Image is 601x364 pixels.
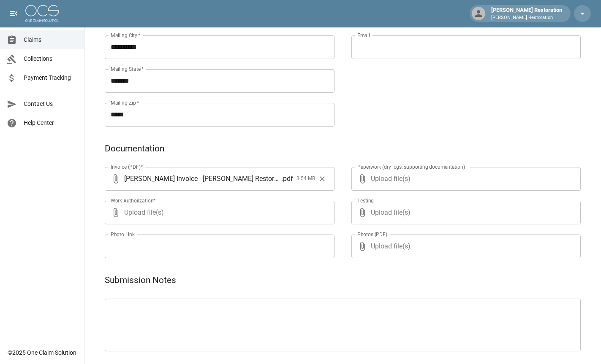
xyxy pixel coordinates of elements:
[124,174,281,183] span: [PERSON_NAME] Invoice - [PERSON_NAME] Restoration - PHX
[357,32,370,39] label: Email
[24,100,77,108] span: Contact Us
[24,73,77,82] span: Payment Tracking
[111,231,135,238] label: Photo Link
[491,14,562,22] p: [PERSON_NAME] Restoration
[111,197,156,204] label: Work Authorization*
[111,65,144,73] label: Mailing State
[371,167,558,191] span: Upload file(s)
[371,235,558,258] span: Upload file(s)
[357,163,465,170] label: Paperwork (dry logs, supporting documentation)
[281,174,293,183] span: . pdf
[111,163,143,170] label: Invoice (PDF)*
[25,5,59,22] img: ocs-logo-white-transparent.png
[24,35,77,44] span: Claims
[24,54,77,63] span: Collections
[111,32,141,39] label: Mailing City
[316,173,329,185] button: Clear
[357,231,387,238] label: Photos (PDF)
[371,201,558,224] span: Upload file(s)
[296,175,315,183] span: 3.54 MB
[124,201,312,224] span: Upload file(s)
[111,99,139,106] label: Mailing Zip
[357,197,374,204] label: Testing
[488,6,566,21] div: [PERSON_NAME] Restoration
[24,119,77,127] span: Help Center
[5,5,22,22] button: open drawer
[8,348,76,357] div: © 2025 One Claim Solution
